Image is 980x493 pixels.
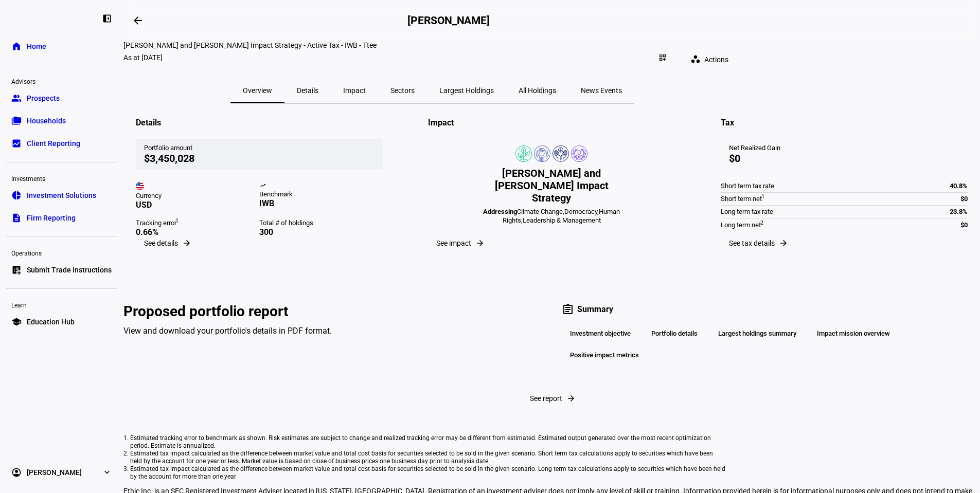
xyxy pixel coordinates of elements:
[6,185,117,206] a: pie_chartInvestment Solutions
[130,465,725,481] li: Estimated tax impact calculated as the difference between market value and total cost basis for s...
[6,36,117,57] a: homeHome
[27,138,80,149] span: Client Reporting
[11,116,22,126] eth-mat-symbol: folder_copy
[534,145,550,162] img: democracy.colored.svg
[144,239,178,247] span: See details
[123,388,980,409] button: See report
[436,239,471,247] span: See impact
[123,303,542,320] div: Proposed portfolio report
[562,346,647,364] div: Positive impact metrics
[553,145,569,162] img: humanRights.colored.svg
[144,152,375,165] div: $3,450,028
[11,138,22,149] eth-mat-symbol: bid_landscape
[721,233,794,253] button: See tax details
[779,239,788,248] mat-icon: arrow_forward
[721,182,774,190] div: Short term tax rate
[136,200,259,210] div: USD
[259,219,383,227] div: Total # of holdings
[479,167,623,204] div: [PERSON_NAME] and [PERSON_NAME] Impact Strategy
[259,198,383,208] div: IWB
[297,87,318,94] span: Details
[562,325,639,342] div: Investment objective
[515,145,532,162] img: climateChange.colored.svg
[11,317,22,327] eth-mat-symbol: school
[136,227,259,237] div: 0.66%
[729,152,780,165] div: $0
[175,217,179,224] sup: 1
[483,208,517,215] b: Addressing
[130,434,725,450] li: Estimated tracking error to benchmark as shown. Risk estimates are subject to change and realized...
[729,239,775,247] span: See tax details
[6,245,117,260] div: Operations
[182,239,191,248] mat-icon: arrow_forward
[136,219,259,227] div: Tracking error
[6,133,117,154] a: bid_landscapeClient Reporting
[6,111,117,131] a: folder_copyHouseholds
[27,93,60,103] span: Prospects
[721,195,762,203] div: Short term net
[260,182,268,191] mat-icon: trending_up
[960,195,968,203] div: $0
[11,41,22,51] eth-mat-symbol: home
[950,182,968,190] div: 40.8%
[11,265,22,275] eth-mat-symbol: list_alt_add
[682,49,741,70] button: Actions
[674,49,741,70] eth-quick-actions: Actions
[102,467,112,478] eth-mat-symbol: expand_more
[704,49,728,70] span: Actions
[259,227,383,237] div: 300
[102,13,112,24] eth-mat-symbol: left_panel_close
[428,233,491,253] button: See impact
[562,303,574,316] mat-icon: assignment
[475,239,485,248] mat-icon: arrow_forward
[721,208,773,216] div: Long term tax rate
[6,297,117,312] div: Learn
[123,41,741,49] div: Sam and Jessica Yagan Impact Strategy - Active Tax - IWB - Ttee
[343,87,366,94] span: Impact
[428,118,454,127] div: Impact
[136,233,198,253] button: See details
[27,467,82,478] span: [PERSON_NAME]
[710,325,805,342] div: Largest holdings summary
[11,213,22,223] eth-mat-symbol: description
[503,208,620,224] span: Human Rights,
[530,394,562,403] span: See report
[760,219,763,227] sup: 2
[523,216,601,224] span: Leadership & Management
[11,190,22,200] eth-mat-symbol: pie_chart
[6,208,117,228] a: descriptionFirm Reporting
[27,317,75,327] span: Education Hub
[132,14,144,27] mat-icon: arrow_backwards
[27,190,96,200] span: Investment Solutions
[407,14,490,27] h2: [PERSON_NAME]
[123,326,542,336] div: View and download your portfolio's details in PDF format.
[519,87,556,94] span: All Holdings
[690,54,701,64] mat-icon: workspaces
[6,88,117,108] a: groupProspects
[566,394,576,403] mat-icon: arrow_forward
[136,118,161,127] div: Details
[123,53,163,62] div: As at [DATE]
[144,144,375,152] div: Portfolio amount
[27,41,46,51] span: Home
[729,144,780,152] div: Net Realized Gain
[27,213,76,223] span: Firm Reporting
[960,221,968,229] div: $0
[130,450,725,465] li: Estimated tax impact calculated as the difference between market value and total cost basis for s...
[581,87,622,94] span: News Events
[571,145,587,162] img: corporateEthics.colored.svg
[517,208,564,215] span: Climate Change,
[658,53,667,62] mat-icon: dashboard_customize
[243,87,272,94] span: Overview
[6,74,117,88] div: Advisors
[259,190,383,198] div: Benchmark
[11,467,22,478] eth-mat-symbol: account_circle
[950,208,968,216] div: 23.8%
[721,221,761,229] div: Long term net
[809,325,898,342] div: Impact mission overview
[564,208,599,215] span: Democracy,
[11,93,22,103] eth-mat-symbol: group
[136,192,259,200] div: Currency
[721,118,734,127] div: Tax
[27,116,66,126] span: Households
